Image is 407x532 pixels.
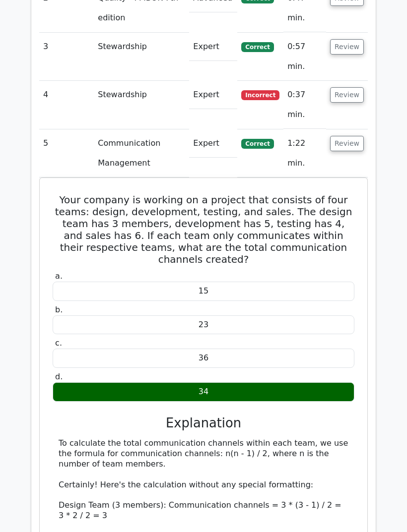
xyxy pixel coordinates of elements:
[94,33,189,81] td: Stewardship
[53,382,354,402] div: 34
[330,39,364,55] button: Review
[59,415,348,431] h3: Explanation
[39,129,94,177] td: 5
[53,349,354,368] div: 36
[55,338,62,348] span: c.
[55,305,63,314] span: b.
[53,315,354,335] div: 23
[283,129,326,177] td: 1:22 min.
[241,90,279,100] span: Incorrect
[189,129,237,158] td: Expert
[241,139,273,149] span: Correct
[283,33,326,81] td: 0:57 min.
[55,372,63,381] span: d.
[94,81,189,129] td: Stewardship
[55,271,63,281] span: a.
[330,87,364,103] button: Review
[330,136,364,151] button: Review
[39,33,94,81] td: 3
[53,282,354,301] div: 15
[189,81,237,109] td: Expert
[39,81,94,129] td: 4
[52,194,355,265] h5: Your company is working on a project that consists of four teams: design, development, testing, a...
[189,33,237,61] td: Expert
[241,42,273,52] span: Correct
[283,81,326,129] td: 0:37 min.
[94,129,189,177] td: Communication Management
